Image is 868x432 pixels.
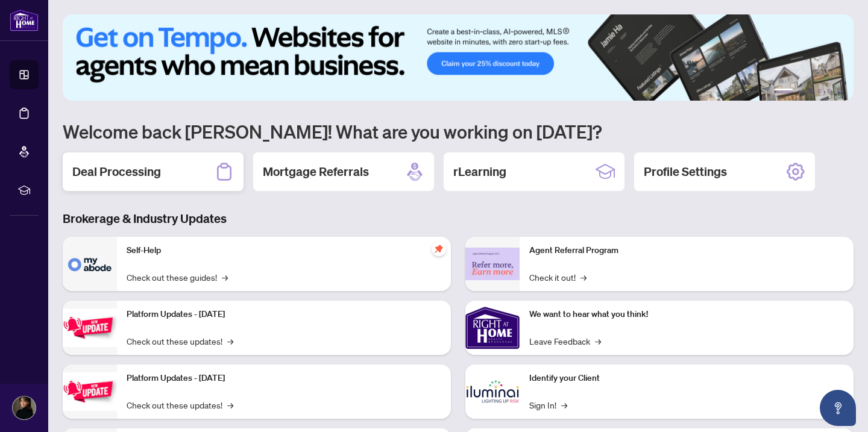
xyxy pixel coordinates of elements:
img: logo [10,9,39,31]
img: Profile Icon [13,396,36,419]
button: 3 [808,89,813,93]
h2: Mortgage Referrals [263,163,369,180]
span: pushpin [432,242,446,256]
button: 2 [798,89,803,93]
a: Check it out!→ [529,271,587,284]
p: We want to hear what you think! [529,308,844,321]
h2: rLearning [453,163,506,180]
a: Check out these updates!→ [127,398,233,412]
a: Check out these updates!→ [127,334,233,348]
img: Platform Updates - July 21, 2025 [63,308,117,346]
p: Platform Updates - [DATE] [127,308,441,321]
h1: Welcome back [PERSON_NAME]! What are you working on [DATE]? [63,120,854,143]
p: Self-Help [127,244,441,257]
button: 5 [827,89,832,93]
h2: Deal Processing [72,163,161,180]
span: → [561,398,567,412]
img: Slide 0 [63,14,854,101]
span: → [227,334,233,348]
p: Identify your Client [529,372,844,385]
a: Sign In!→ [529,398,567,412]
h3: Brokerage & Industry Updates [63,210,854,227]
a: Leave Feedback→ [529,334,601,348]
button: 6 [837,89,841,93]
button: Open asap [820,390,856,426]
span: → [222,271,228,284]
button: 4 [817,89,822,93]
img: Self-Help [63,237,117,291]
button: 1 [774,89,793,93]
img: Identify your Client [465,365,520,419]
p: Platform Updates - [DATE] [127,372,441,385]
span: → [227,398,233,412]
h2: Profile Settings [644,163,727,180]
span: → [595,334,601,348]
span: → [580,271,587,284]
img: Platform Updates - July 8, 2025 [63,372,117,410]
img: Agent Referral Program [465,248,520,281]
a: Check out these guides!→ [127,271,228,284]
p: Agent Referral Program [529,244,844,257]
img: We want to hear what you think! [465,301,520,355]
